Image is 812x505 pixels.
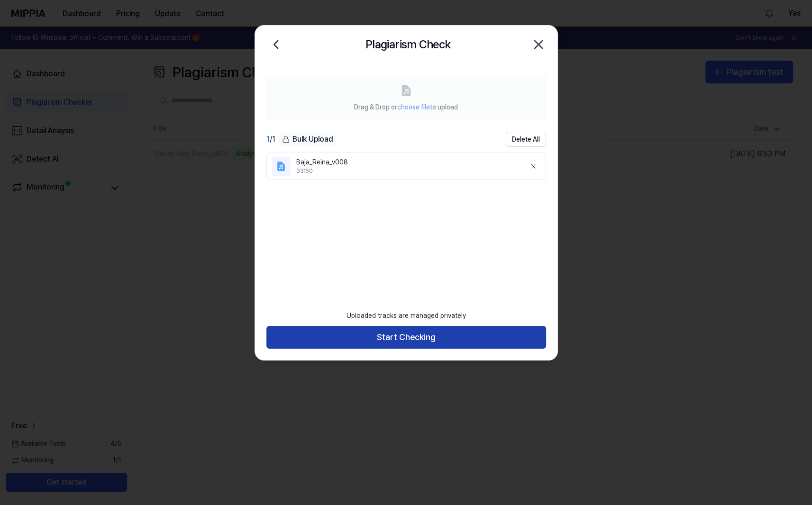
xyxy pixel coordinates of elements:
[296,167,518,175] div: 03:60
[365,36,450,54] h2: Plagiarism Check
[266,134,275,145] div: / 1
[266,326,546,349] button: Start Checking
[354,103,458,111] span: Drag & Drop or to upload
[296,158,518,167] div: Baja_Reina_v008
[341,306,472,326] div: Uploaded tracks are managed privately
[506,132,546,147] button: Delete All
[397,103,430,111] span: choose file
[266,135,270,144] span: 1
[279,133,336,146] button: Bulk Upload
[279,133,336,146] div: Bulk Upload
